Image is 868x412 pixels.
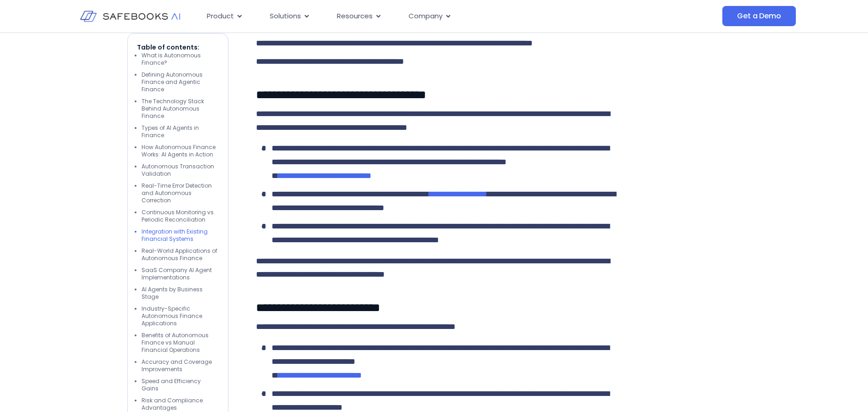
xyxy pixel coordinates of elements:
[137,42,219,51] p: Table of contents:
[408,11,443,22] span: Company
[142,285,219,300] li: AI Agents by Business Stage
[142,247,219,262] li: Real-World Applications of Autonomous Finance
[142,182,219,204] li: Real-Time Error Detection and Autonomous Correction
[207,11,234,22] span: Product
[142,331,219,353] li: Benefits of Autonomous Finance vs Manual Financial Operations
[142,266,219,281] li: SaaS Company AI Agent Implementations
[142,162,219,177] li: Autonomous Transaction Validation
[142,396,219,411] li: Risk and Compliance Advantages
[337,11,373,22] span: Resources
[199,7,630,25] nav: Menu
[142,358,219,373] li: Accuracy and Coverage Improvements
[142,71,219,93] li: Defining Autonomous Finance and Agentic Finance
[142,377,219,392] li: Speed and Efficiency Gains
[737,11,781,21] span: Get a Demo
[270,11,301,22] span: Solutions
[142,228,219,242] li: Integration with Existing Financial Systems
[142,208,219,223] li: Continuous Monitoring vs. Periodic Reconciliation
[142,124,219,139] li: Types of AI Agents in Finance
[142,305,219,327] li: Industry-Specific Autonomous Finance Applications
[142,143,219,158] li: How Autonomous Finance Works: AI Agents in Action
[142,51,219,66] li: What is Autonomous Finance?
[722,6,795,26] a: Get a Demo
[199,7,630,25] div: Menu Toggle
[142,97,219,119] li: The Technology Stack Behind Autonomous Finance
